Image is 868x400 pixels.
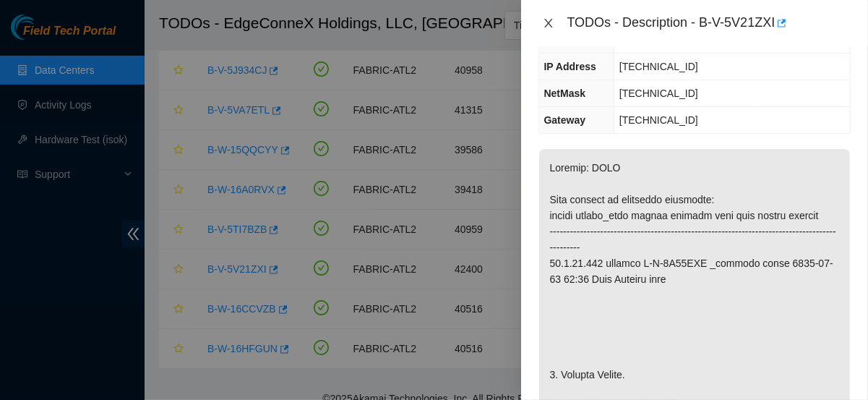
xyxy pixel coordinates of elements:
span: [TECHNICAL_ID] [619,61,698,72]
span: close [543,17,554,29]
span: Gateway [544,114,586,126]
span: NetMask [544,88,586,99]
span: [TECHNICAL_ID] [619,114,698,126]
span: [TECHNICAL_ID] [619,88,698,99]
div: TODOs - Description - B-V-5V21ZXI [567,12,851,35]
span: IP Address [544,61,596,72]
button: Close [538,17,559,30]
